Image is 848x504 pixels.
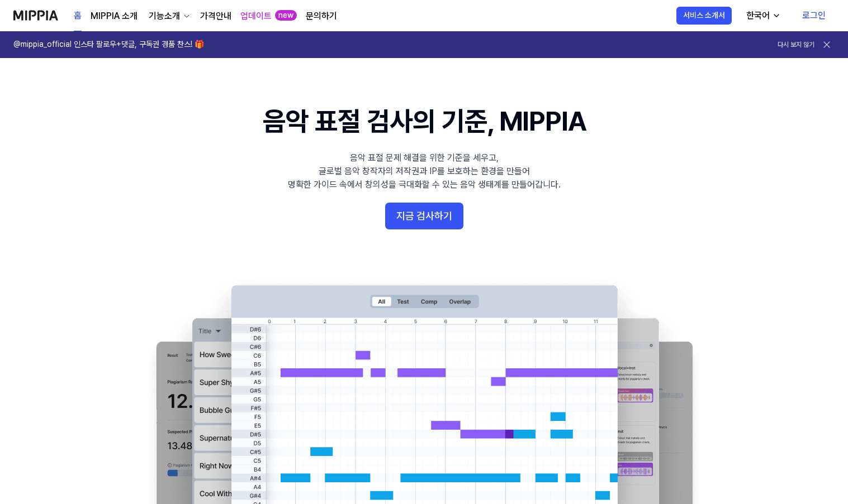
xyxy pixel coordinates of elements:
a: 문의하기 [306,9,337,23]
div: 음악 표절 문제 해결을 위한 기준을 세우고, 글로벌 음악 창작자의 저작권과 IP를 보호하는 환경을 만들어 명확한 가이드 속에서 창의성을 극대화할 수 있는 음악 생태계를 만들어... [288,151,561,191]
div: 기능소개 [146,9,182,23]
a: 가격안내 [200,9,231,23]
a: 업데이트 [240,9,272,23]
button: 서비스 소개서 [676,7,732,25]
h1: 음악 표절 검사의 기준, MIPPIA [263,103,585,140]
div: 한국어 [744,9,772,22]
button: 한국어 [737,4,788,27]
a: 홈 [74,1,82,31]
a: MIPPIA 소개 [91,9,138,23]
button: 지금 검사하기 [385,203,463,229]
button: 다시 보지 않기 [778,40,814,50]
button: 기능소개 [146,9,191,23]
h1: @mippia_official 인스타 팔로우+댓글, 구독권 경품 찬스! 🎁 [13,39,204,50]
div: new [275,10,297,21]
